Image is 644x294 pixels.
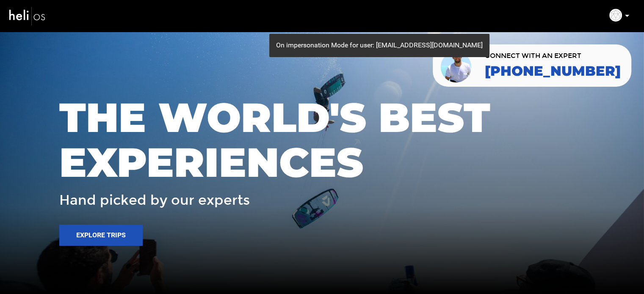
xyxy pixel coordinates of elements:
img: contact our team [439,48,474,83]
span: Hand picked by our experts [59,193,250,208]
span: THE WORLD'S BEST EXPERIENCES [59,95,585,184]
span: CONNECT WITH AN EXPERT [485,52,621,59]
img: 69c28580acdec7dfef23dd98fd2b4dd1.png [609,9,622,22]
div: On impersonation Mode for user: [EMAIL_ADDRESS][DOMAIN_NAME] [269,34,489,57]
img: heli-logo [8,5,47,27]
button: Explore Trips [59,225,143,246]
a: [PHONE_NUMBER] [485,63,621,79]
